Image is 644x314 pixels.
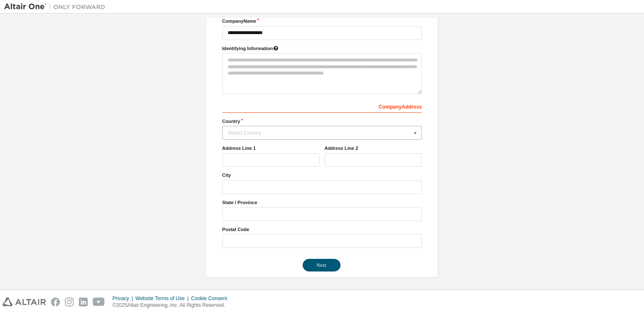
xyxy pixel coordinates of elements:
label: Address Line 2 [325,145,422,152]
label: Please provide any information that will help our support team identify your company. Email and n... [222,45,422,52]
div: Website Terms of Use [135,295,191,302]
img: instagram.svg [65,298,74,306]
div: Company Address [222,99,422,113]
label: Company Name [222,18,422,24]
label: City [222,172,422,178]
label: State / Province [222,199,422,206]
img: facebook.svg [51,298,60,306]
img: altair_logo.svg [3,298,46,306]
img: linkedin.svg [79,298,88,306]
div: Privacy [113,295,135,302]
div: Select Country [228,130,411,136]
img: youtube.svg [93,298,105,306]
label: Postal Code [222,226,422,233]
label: Address Line 1 [222,145,319,152]
img: Altair One [4,3,110,11]
p: © 2025 Altair Engineering, Inc. All Rights Reserved. [113,302,232,309]
button: Next [303,259,341,271]
div: Cookie Consent [191,295,232,302]
label: Country [222,118,422,125]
